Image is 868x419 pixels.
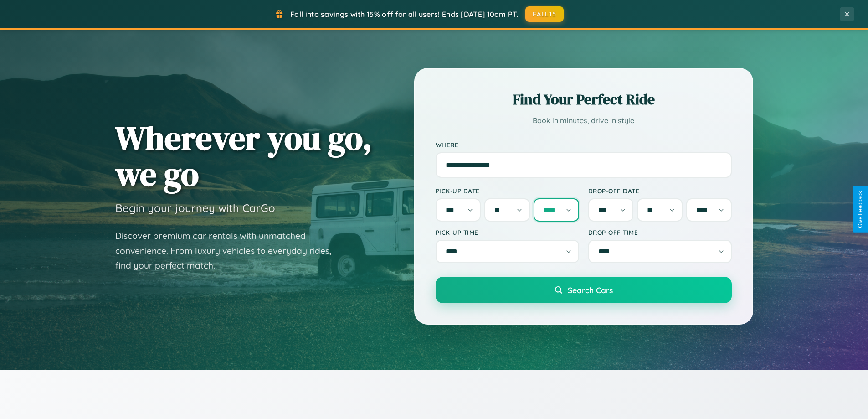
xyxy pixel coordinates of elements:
p: Book in minutes, drive in style [436,114,732,127]
h1: Wherever you go, we go [115,120,372,192]
h2: Find Your Perfect Ride [436,89,732,109]
label: Where [436,141,732,149]
label: Drop-off Date [588,187,732,195]
button: Search Cars [436,277,732,303]
div: Give Feedback [857,191,863,228]
button: FALL15 [525,6,564,22]
p: Discover premium car rentals with unmatched convenience. From luxury vehicles to everyday rides, ... [115,228,343,273]
span: Search Cars [568,285,613,295]
label: Pick-up Time [436,228,579,236]
h3: Begin your journey with CarGo [115,201,275,215]
label: Pick-up Date [436,187,579,195]
label: Drop-off Time [588,228,732,236]
span: Fall into savings with 15% off for all users! Ends [DATE] 10am PT. [290,10,519,19]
